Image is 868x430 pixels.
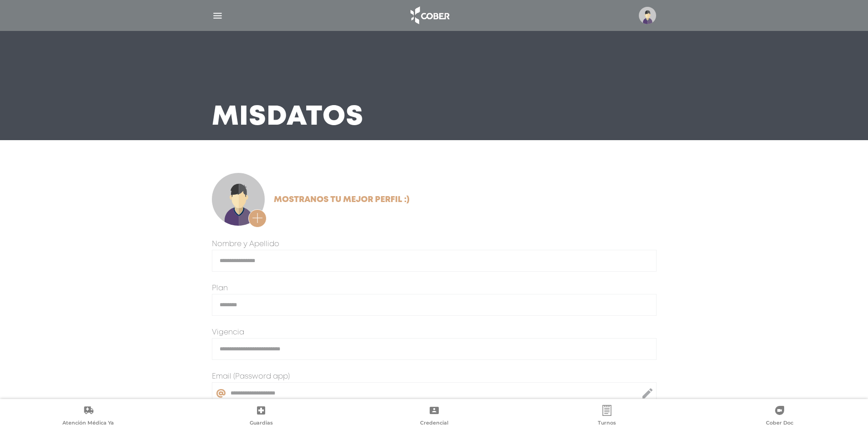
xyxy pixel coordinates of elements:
[274,195,410,205] h2: Mostranos tu mejor perfil :)
[250,420,273,428] span: Guardias
[348,405,520,428] a: Credencial
[212,327,244,338] label: Vigencia
[212,10,223,21] img: Cober_menu-lines-white.svg
[693,405,866,428] a: Cober Doc
[406,5,453,26] img: logo_cober_home-white.png
[598,420,616,428] span: Turnos
[766,420,793,428] span: Cober Doc
[639,7,656,24] img: profile-placeholder.svg
[520,405,693,428] a: Turnos
[212,371,290,382] label: Email (Password app)
[2,405,175,428] a: Atención Médica Ya
[175,405,347,428] a: Guardias
[212,239,279,250] label: Nombre y Apellido
[62,420,114,428] span: Atención Médica Ya
[212,106,364,129] h3: Mis Datos
[420,420,448,428] span: Credencial
[212,283,228,294] label: Plan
